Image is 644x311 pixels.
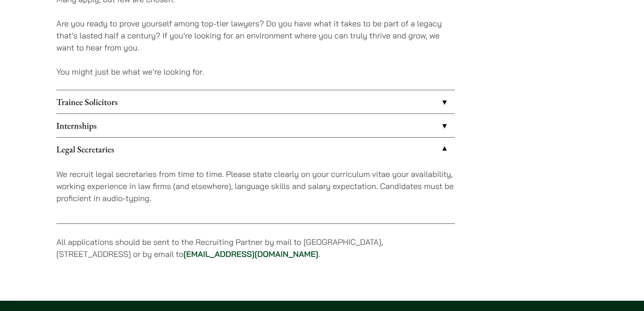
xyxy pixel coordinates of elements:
[56,90,455,113] a: Trainee Solicitors
[56,66,455,78] p: You might just be what we’re looking for.
[56,17,455,54] p: Are you ready to prove yourself among top-tier lawyers? Do you have what it takes to be part of a...
[183,249,318,259] a: [EMAIL_ADDRESS][DOMAIN_NAME]
[56,114,455,137] a: Internships
[56,168,455,204] p: We recruit legal secretaries from time to time. Please state clearly on your curriculum vitae you...
[56,161,455,223] div: Legal Secretaries
[56,138,455,161] a: Legal Secretaries
[56,236,455,260] p: All applications should be sent to the Recruiting Partner by mail to [GEOGRAPHIC_DATA], [STREET_A...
